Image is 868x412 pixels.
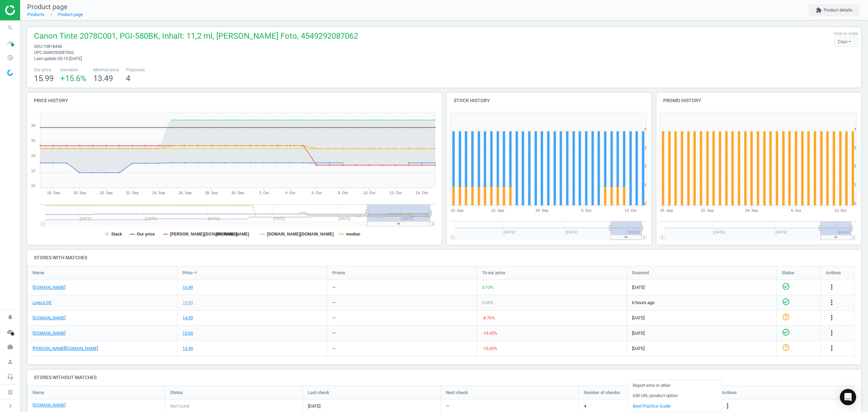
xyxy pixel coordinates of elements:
[828,344,836,353] button: more_vert
[216,232,249,237] tspan: [DOMAIN_NAME]
[231,191,244,195] tspan: 30. Sep
[312,191,321,195] tspan: 6. Oct
[828,283,836,292] button: more_vert
[47,191,60,195] tspan: 16. Sep
[33,284,65,291] a: [DOMAIN_NAME]
[300,232,334,237] tspan: [DOMAIN_NAME]
[170,232,237,237] tspan: [PERSON_NAME][DOMAIN_NAME]
[581,208,591,212] tspan: 6. Oct
[182,330,193,336] div: 13.65
[182,270,193,276] span: Price
[332,300,336,306] div: —
[363,191,375,195] tspan: 10. Oct
[482,270,505,276] span: To our price
[2,401,19,410] button: chevron_right
[854,164,856,168] text: 2
[782,313,790,321] i: help_outline
[491,208,504,212] tspan: 22. Sep
[31,184,35,188] text: 12
[93,67,119,73] span: Minimal price
[854,183,856,187] text: 1
[126,74,130,83] span: 4
[33,315,65,321] a: [DOMAIN_NAME]
[644,201,646,205] text: 0
[656,93,861,109] h4: Promo history
[724,402,732,411] button: more_vert
[584,403,586,409] span: 4
[782,343,790,352] i: help_outline
[854,146,856,150] text: 3
[482,300,494,305] span: 0.00 %
[834,37,858,47] div: Days
[826,270,841,276] span: Actions
[346,232,360,237] tspan: median
[170,390,183,396] span: Status
[7,70,13,76] img: wGWNvw8QSZomAAAAABJRU5ErkJggg==
[644,164,646,168] text: 2
[73,191,86,195] tspan: 18. Sep
[625,208,636,212] tspan: 13. Oct
[816,7,822,13] i: extension
[854,201,856,205] text: 0
[33,402,65,408] a: [DOMAIN_NAME]
[170,403,189,409] span: Not found
[4,340,17,353] i: work
[182,315,193,321] div: 14.59
[179,191,192,195] tspan: 26. Sep
[628,391,721,401] a: Edit URL/product option
[43,50,74,55] span: 4549292087062
[828,298,836,306] i: more_vert
[416,191,428,195] tspan: 14. Oct
[34,56,82,61] span: Last update 05:15 [DATE]
[4,311,17,323] i: notifications
[834,208,846,212] tspan: 13. Oct
[632,315,771,321] span: [DATE]
[701,208,714,212] tspan: 22. Sep
[828,329,836,338] button: more_vert
[34,44,43,49] span: sku :
[27,93,442,109] h4: Price history
[31,169,35,173] text: 13
[632,330,771,336] span: [DATE]
[27,250,861,266] h4: Stores with matches
[34,74,54,83] span: 15.99
[446,403,449,409] span: —
[446,390,468,396] span: Next check
[5,5,53,15] img: ajHJNr6hYgQAAAAASUVORK5CYII=
[182,300,193,306] div: 15.99
[828,298,836,307] button: more_vert
[27,3,67,11] span: Product page
[535,208,548,212] tspan: 29. Sep
[33,390,44,396] span: Name
[31,153,35,157] text: 14
[628,380,721,391] a: Report error in other
[390,191,401,195] tspan: 12. Oct
[93,74,113,83] span: 13.49
[111,232,122,237] tspan: Stack
[332,284,336,291] div: —
[60,74,86,83] span: +15.6 %
[782,270,794,276] span: Status
[4,325,17,338] i: cloud_done
[6,402,14,410] i: chevron_right
[660,208,673,212] tspan: 15. Sep
[100,191,113,195] tspan: 20. Sep
[126,67,145,73] span: Proposals
[182,345,193,352] div: 13.49
[450,208,463,212] tspan: 15. Sep
[43,44,62,49] span: 10818446
[828,344,836,352] i: more_vert
[33,300,52,306] a: Lyreco DE
[644,127,646,131] text: 4
[447,93,652,109] h4: Stock history
[267,232,300,237] tspan: [DOMAIN_NAME]
[60,67,86,73] span: Deviation
[332,315,336,321] div: —
[285,191,295,195] tspan: 4. Oct
[34,67,54,73] span: Our price
[834,31,858,37] label: How to scale
[34,31,358,43] span: Canon Tinte 2078C001, PGI-580BK, Inhalt: 11,2 ml, [PERSON_NAME] Foto, 4549292087062
[482,331,497,336] span: -14.63 %
[33,270,44,276] span: Name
